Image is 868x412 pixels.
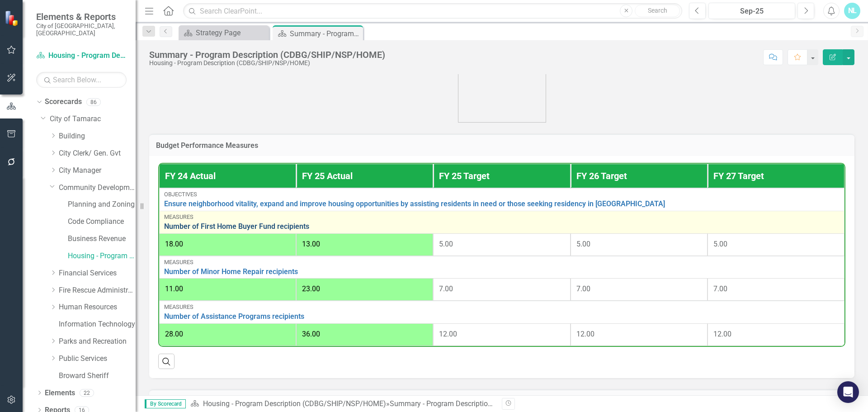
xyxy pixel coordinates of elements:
button: NL [844,3,860,19]
span: 5.00 [439,240,453,248]
button: Search [635,5,680,17]
a: Strategy Page [181,27,267,38]
small: City of [GEOGRAPHIC_DATA], [GEOGRAPHIC_DATA] [36,22,127,37]
div: Summary - Program Description (CDBG/SHIP/NSP/HOME) [149,50,385,60]
span: 12.00 [576,330,594,338]
a: Housing - Program Description (CDBG/SHIP/NSP/HOME) [36,51,127,61]
div: Strategy Page [196,27,267,38]
a: City Clerk/ Gen. Gvt [59,148,136,159]
td: Double-Click to Edit Right Click for Context Menu [159,188,844,211]
div: Objectives [164,191,840,198]
span: 18.00 [165,240,183,248]
a: Elements [45,388,75,398]
span: 7.00 [713,284,727,293]
img: ClearPoint Strategy [5,10,21,26]
div: Measures [164,304,840,310]
span: 5.00 [713,240,727,248]
span: By Scorecard [145,399,186,408]
a: Planning and Zoning [68,199,136,210]
a: Community Development [59,183,136,193]
a: Information Technology [59,319,136,330]
span: 23.00 [302,284,320,293]
a: Broward Sheriff [59,371,136,381]
a: Fire Rescue Administration [59,285,136,296]
div: Open Intercom Messenger [837,381,859,403]
h3: Budget Performance Measures [156,142,848,150]
a: Scorecards [45,97,82,107]
td: Double-Click to Edit Right Click for Context Menu [159,211,844,233]
a: Human Resources [59,302,136,313]
a: Parks and Recreation [59,336,136,347]
div: Measures [164,259,840,265]
span: 12.00 [713,330,731,338]
span: 13.00 [302,240,320,248]
span: Search [648,7,667,14]
span: 7.00 [439,284,453,293]
span: 12.00 [439,330,457,338]
div: Summary - Program Description (CDBG/SHIP/NSP/HOME) [290,28,361,39]
a: City Manager [59,166,136,176]
div: Summary - Program Description (CDBG/SHIP/NSP/HOME) [390,399,577,408]
a: Housing - Program Description (CDBG/SHIP/NSP/HOME) [68,251,136,261]
a: Ensure neighborhood vitality, expand and improve housing opportunities by assisting residents in ... [164,200,840,208]
input: Search ClearPoint... [183,3,682,19]
span: 7.00 [576,284,590,293]
span: 11.00 [165,284,183,293]
a: City of Tamarac [50,114,136,124]
a: Building [59,131,136,142]
span: Elements & Reports [36,11,127,22]
a: Number of Minor Home Repair recipients [164,268,840,276]
a: Public Services [59,354,136,364]
span: 5.00 [576,240,590,248]
div: Measures [164,214,840,220]
a: Number of Assistance Programs recipients [164,313,840,321]
img: housing%20pic.png [458,34,546,123]
td: Double-Click to Edit Right Click for Context Menu [159,256,844,279]
div: Sep-25 [712,6,792,17]
div: 86 [86,98,101,106]
button: Sep-25 [708,3,795,19]
a: Financial Services [59,268,136,279]
div: » [190,399,495,409]
td: Double-Click to Edit Right Click for Context Menu [159,301,844,323]
a: Code Compliance [68,217,136,227]
a: Number of First Home Buyer Fund recipients [164,223,840,231]
a: Business Revenue [68,234,136,244]
span: 28.00 [165,330,183,338]
div: Housing - Program Description (CDBG/SHIP/NSP/HOME) [149,60,385,66]
div: 22 [80,389,94,397]
span: 36.00 [302,330,320,338]
input: Search Below... [36,72,127,88]
a: Housing - Program Description (CDBG/SHIP/NSP/HOME) [203,399,386,408]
